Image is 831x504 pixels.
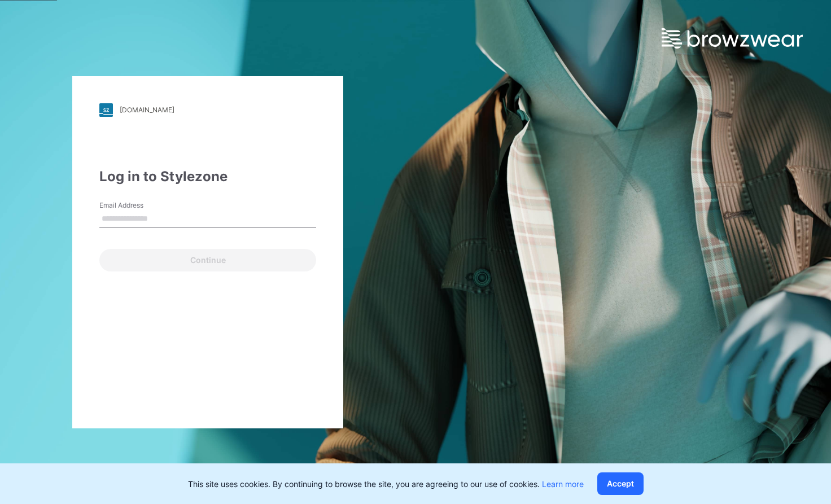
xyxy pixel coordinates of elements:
a: Learn more [542,479,584,489]
label: Email Address [99,200,178,211]
div: [DOMAIN_NAME] [120,106,174,114]
button: Accept [597,472,644,495]
a: [DOMAIN_NAME] [99,103,316,117]
img: browzwear-logo.e42bd6dac1945053ebaf764b6aa21510.svg [662,28,803,49]
img: stylezone-logo.562084cfcfab977791bfbf7441f1a819.svg [99,103,113,117]
div: Log in to Stylezone [99,166,316,187]
p: This site uses cookies. By continuing to browse the site, you are agreeing to our use of cookies. [188,478,584,490]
